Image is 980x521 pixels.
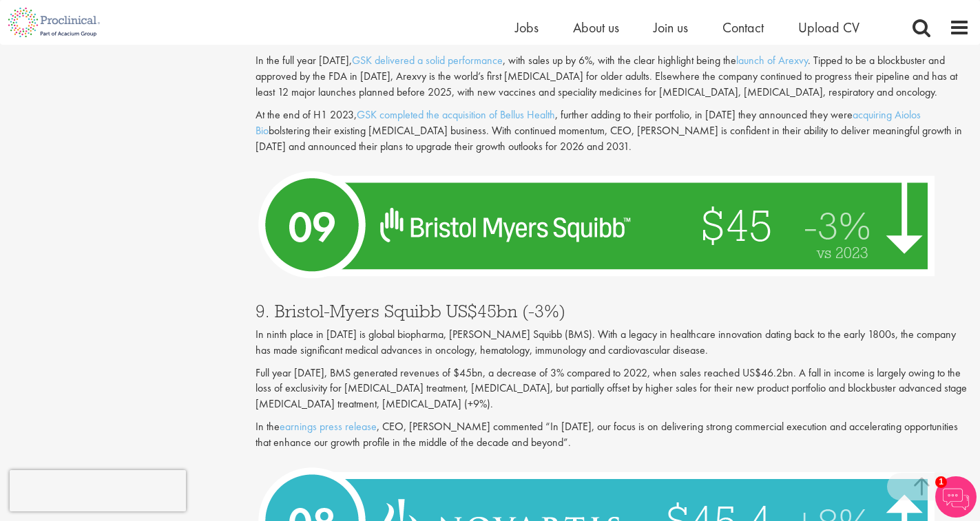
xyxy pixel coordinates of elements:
p: In the full year [DATE], , with sales up by 6%, with the clear highlight being the . Tipped to be... [256,53,970,100]
a: GSK completed the acquisition of Bellus Health [357,107,555,122]
p: In the , CEO, [PERSON_NAME] commented “In [DATE], our focus is on delivering strong commercial ex... [256,419,970,451]
a: launch of Arexvy [736,53,808,67]
a: Jobs [515,19,539,36]
a: About us [573,19,619,36]
a: acquiring Aiolos Bio [256,107,921,138]
p: In ninth place in [DATE] is global biopharma, [PERSON_NAME] Squibb (BMS). With a legacy in health... [256,327,970,359]
iframe: reCAPTCHA [10,470,186,511]
a: earnings press release [280,419,377,434]
a: Upload CV [798,19,859,36]
img: Chatbot [935,476,977,518]
a: Join us [654,19,688,36]
p: Full year [DATE], BMS generated revenues of $45bn, a decrease of 3% compared to 2022, when sales ... [256,365,970,413]
p: At the end of H1 2023, , further adding to their portfolio, in [DATE] they announced they were bo... [256,107,970,155]
h3: 9. Bristol-Myers Squibb US$45bn (-3%) [256,302,970,320]
a: GSK delivered a solid performance [352,53,503,67]
a: Contact [722,19,764,36]
span: 1 [935,476,947,488]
